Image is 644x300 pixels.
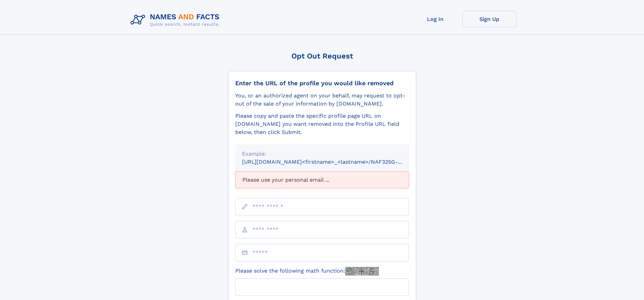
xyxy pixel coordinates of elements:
small: [URL][DOMAIN_NAME]<firstname>_<lastname>/NAF325G-xxxxxxxx [242,159,422,165]
div: Please use your personal email ... [235,171,409,188]
div: You, or an authorized agent on your behalf, may request to opt-out of the sale of your informatio... [235,92,409,108]
a: Sign Up [462,11,517,27]
div: Enter the URL of the profile you would like removed [235,79,409,87]
div: Example: [242,150,402,158]
div: Please copy and paste the specific profile page URL on [DOMAIN_NAME] you want removed into the Pr... [235,112,409,136]
label: Please solve the following math function: [235,267,379,276]
div: Opt Out Request [228,52,416,60]
img: Logo Names and Facts [128,11,225,29]
a: Log In [408,11,462,27]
